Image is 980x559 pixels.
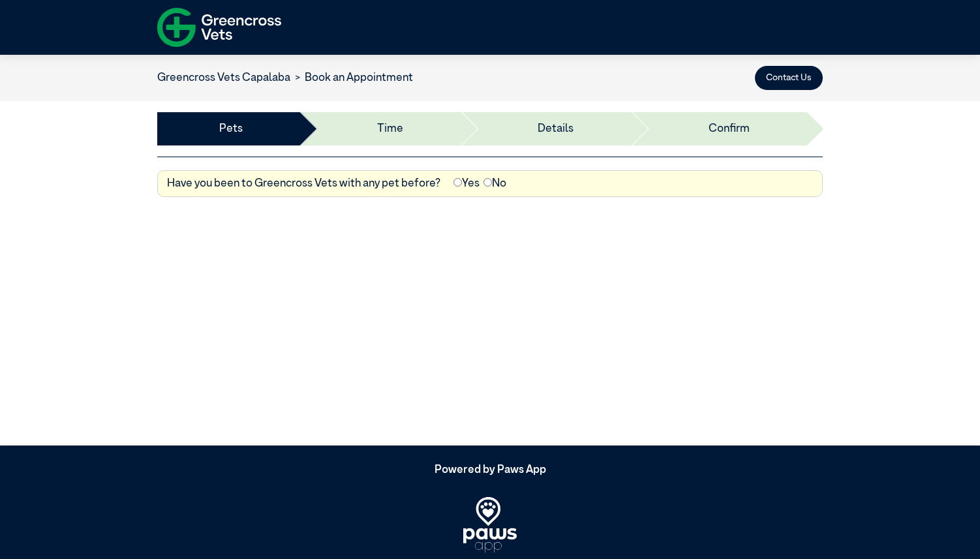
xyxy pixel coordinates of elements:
[157,72,290,83] a: Greencross Vets Capalaba
[219,121,243,138] a: Pets
[453,175,480,192] label: Yes
[157,464,823,477] h5: Powered by Paws App
[290,70,413,87] li: Book an Appointment
[157,3,281,52] img: f-logo
[157,70,413,87] nav: breadcrumb
[167,175,440,192] label: Have you been to Greencross Vets with any pet before?
[453,178,462,187] input: Yes
[483,175,506,192] label: No
[483,178,492,187] input: No
[463,497,517,552] img: PawsApp
[755,66,823,90] button: Contact Us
